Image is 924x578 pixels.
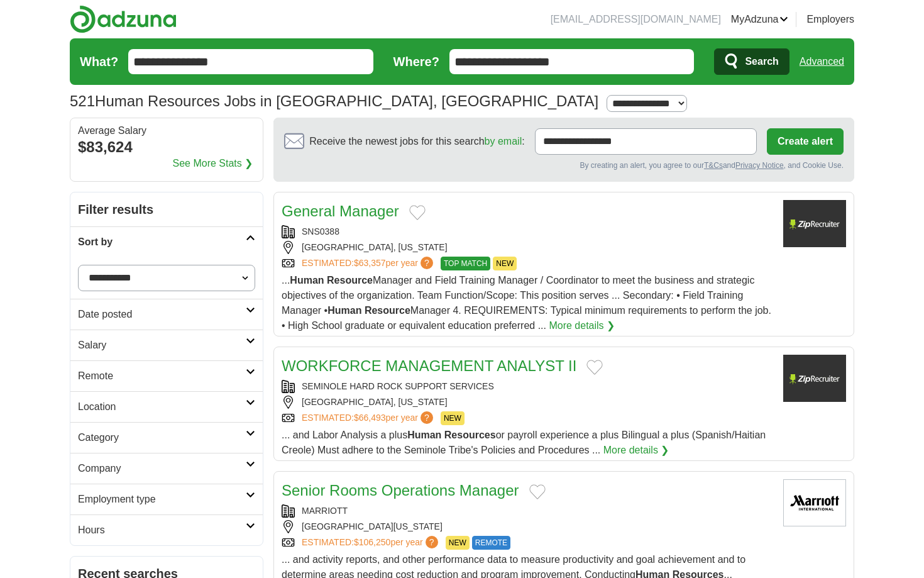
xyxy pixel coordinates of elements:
[327,275,373,286] strong: Resource
[421,411,433,424] span: ?
[529,484,546,499] button: Add to favorite jobs
[282,241,773,254] div: [GEOGRAPHIC_DATA], [US_STATE]
[70,514,263,545] a: Hours
[407,430,441,440] strong: Human
[549,318,615,333] a: More details ❯
[393,52,439,71] label: Where?
[354,413,386,423] span: $66,493
[731,12,789,27] a: MyAdzuna
[70,360,263,391] a: Remote
[783,355,846,402] img: Company logo
[302,506,348,516] a: MARRIOTT
[735,161,784,170] a: Privacy Notice
[282,380,773,393] div: SEMINOLE HARD ROCK SUPPORT SERVICES
[78,430,246,445] h2: Category
[78,307,246,322] h2: Date posted
[354,258,386,268] span: $63,357
[70,226,263,257] a: Sort by
[78,136,255,158] div: $83,624
[282,203,399,220] a: General Manager
[70,484,263,514] a: Employment type
[80,52,118,71] label: What?
[282,275,771,331] span: ... Manager and Field Training Manager / Coordinator to meet the business and strategic objective...
[551,12,721,27] li: [EMAIL_ADDRESS][DOMAIN_NAME]
[441,411,465,425] span: NEW
[603,443,669,458] a: More details ❯
[70,92,598,109] h1: Human Resources Jobs in [GEOGRAPHIC_DATA], [GEOGRAPHIC_DATA]
[485,136,522,147] a: by email
[78,338,246,353] h2: Salary
[302,257,436,270] a: ESTIMATED:$63,357per year?
[704,161,723,170] a: T&Cs
[78,369,246,384] h2: Remote
[586,360,603,375] button: Add to favorite jobs
[783,479,846,526] img: Marriott International logo
[78,235,246,250] h2: Sort by
[282,357,576,374] a: WORKFORCE MANAGEMENT ANALYST II
[409,205,426,220] button: Add to favorite jobs
[173,156,253,171] a: See More Stats ❯
[70,90,95,113] span: 521
[354,537,390,547] span: $106,250
[282,482,519,499] a: Senior Rooms Operations Manager
[302,536,441,550] a: ESTIMATED:$106,250per year?
[421,257,433,269] span: ?
[800,49,844,74] a: Advanced
[426,536,438,548] span: ?
[282,225,773,238] div: SNS0388
[745,49,778,74] span: Search
[70,5,177,33] img: Adzuna logo
[78,492,246,507] h2: Employment type
[302,411,436,425] a: ESTIMATED:$66,493per year?
[493,257,517,270] span: NEW
[446,536,470,550] span: NEW
[783,200,846,247] img: Company logo
[70,453,263,484] a: Company
[70,391,263,422] a: Location
[78,523,246,538] h2: Hours
[70,422,263,453] a: Category
[806,12,854,27] a: Employers
[290,275,324,286] strong: Human
[767,128,844,155] button: Create alert
[78,126,255,136] div: Average Salary
[309,134,524,149] span: Receive the newest jobs for this search :
[714,48,789,75] button: Search
[441,257,490,270] span: TOP MATCH
[70,330,263,360] a: Salary
[284,160,844,171] div: By creating an alert, you agree to our and , and Cookie Use.
[282,520,773,533] div: [GEOGRAPHIC_DATA][US_STATE]
[444,430,496,440] strong: Resources
[282,430,766,455] span: ... and Labor Analysis a plus or payroll experience a plus Bilingual a plus (Spanish/Haitian Creo...
[78,461,246,476] h2: Company
[472,536,510,550] span: REMOTE
[282,396,773,409] div: [GEOGRAPHIC_DATA], [US_STATE]
[70,192,263,226] h2: Filter results
[78,399,246,414] h2: Location
[327,305,361,316] strong: Human
[365,305,410,316] strong: Resource
[70,299,263,330] a: Date posted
